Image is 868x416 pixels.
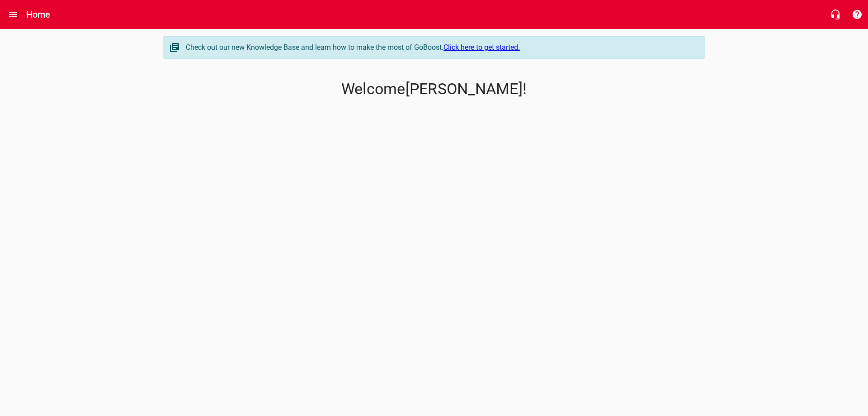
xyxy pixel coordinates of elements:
[163,80,705,98] p: Welcome [PERSON_NAME] !
[26,7,51,22] h6: Home
[846,4,868,25] button: Support Portal
[825,4,846,25] button: Live Chat
[443,43,520,52] a: Click here to get started.
[186,42,696,53] div: Check out our new Knowledge Base and learn how to make the most of GoBoost.
[2,4,24,25] button: Open drawer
